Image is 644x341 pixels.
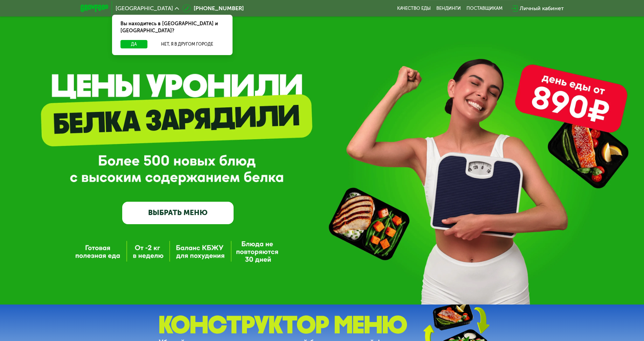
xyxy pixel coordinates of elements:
[116,6,173,11] span: [GEOGRAPHIC_DATA]
[466,6,503,11] div: поставщикам
[397,6,431,11] a: Качество еды
[112,15,233,40] div: Вы находитесь в [GEOGRAPHIC_DATA] и [GEOGRAPHIC_DATA]?
[182,4,244,13] a: [PHONE_NUMBER]
[520,4,564,13] div: Личный кабинет
[436,6,461,11] a: Вендинги
[150,40,224,48] button: Нет, я в другом городе
[120,40,147,48] button: Да
[122,202,234,224] a: ВЫБРАТЬ МЕНЮ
